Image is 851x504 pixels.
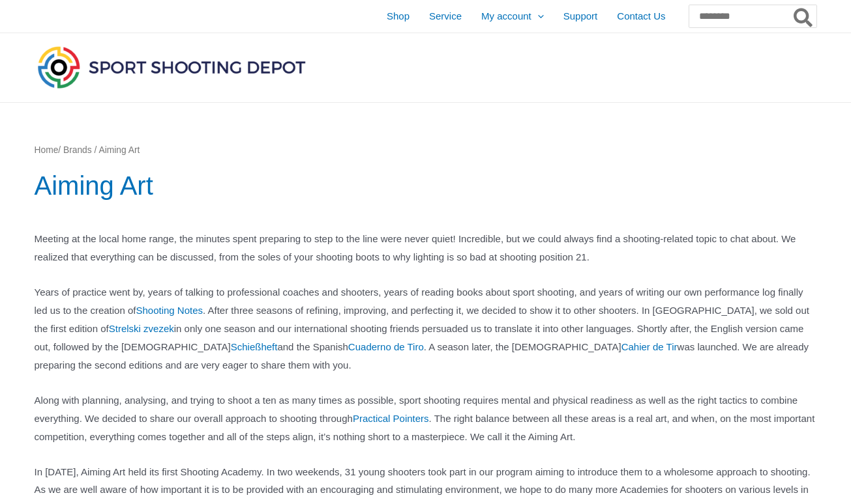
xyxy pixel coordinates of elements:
a: Strelski zvezek [109,323,174,334]
img: Sport Shooting Depot [35,43,308,91]
nav: Breadcrumb [35,142,817,159]
a: Home [35,145,59,155]
p: Years of practice went by, years of talking to professional coaches and shooters, years of readin... [35,283,817,374]
h1: Aiming Art [35,167,817,204]
a: Cuaderno de Tiro [348,341,424,352]
p: Meeting at the local home range, the minutes spent preparing to step to the line were never quiet... [35,230,817,266]
button: Search [791,5,816,27]
a: Shooting Notes [136,305,203,316]
a: Cahier de Tir [621,341,678,352]
a: Schießheft [231,341,278,352]
a: Practical Pointers [353,413,429,424]
p: Along with planning, analysing, and trying to shoot a ten as many times as possible, sport shooti... [35,391,817,446]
